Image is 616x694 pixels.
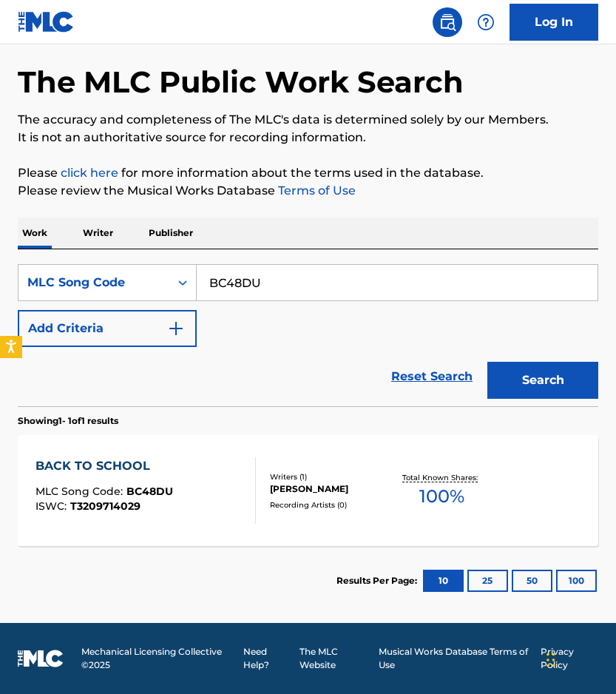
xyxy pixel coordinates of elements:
[126,485,173,498] span: BC48DU
[18,182,598,200] p: Please review the Musical Works Database
[270,482,393,496] div: [PERSON_NAME]
[471,7,501,37] div: Help
[18,414,118,428] p: Showing 1 - 1 of 1 results
[35,485,126,498] span: MLC Song Code :
[35,499,70,513] span: ISWC :
[18,11,75,33] img: MLC Logo
[270,471,393,482] div: Writers ( 1 )
[18,264,598,406] form: Search Form
[556,570,597,592] button: 100
[419,483,464,510] span: 100 %
[477,13,495,31] img: help
[487,362,598,399] button: Search
[384,360,480,393] a: Reset Search
[18,129,598,146] p: It is not an authoritative source for recording information.
[402,472,481,483] p: Total Known Shares:
[18,164,598,182] p: Please for more information about the terms used in the database.
[18,310,197,347] button: Add Criteria
[433,7,462,37] a: Public Search
[18,650,64,667] img: logo
[70,499,141,513] span: T3209714029
[439,13,456,31] img: search
[18,435,598,546] a: BACK TO SCHOOLMLC Song Code:BC48DUISWC:T3209714029Writers (1)[PERSON_NAME]Recording Artists (0)To...
[542,623,616,694] iframe: Chat Widget
[61,166,118,180] a: click here
[336,574,421,587] p: Results Per Page:
[18,64,464,101] h1: The MLC Public Work Search
[512,570,552,592] button: 50
[18,111,598,129] p: The accuracy and completeness of The MLC's data is determined solely by our Members.
[243,645,291,672] a: Need Help?
[379,645,532,672] a: Musical Works Database Terms of Use
[275,183,356,198] a: Terms of Use
[546,638,555,682] div: Drag
[35,457,173,475] div: BACK TO SCHOOL
[270,499,393,511] div: Recording Artists ( 0 )
[27,274,160,292] div: MLC Song Code
[423,570,464,592] button: 10
[18,218,52,249] p: Work
[541,645,598,672] a: Privacy Policy
[299,645,370,672] a: The MLC Website
[510,4,598,41] a: Log In
[167,320,185,337] img: 9d2ae6d4665cec9f34b9.svg
[144,218,197,249] p: Publisher
[81,645,234,672] span: Mechanical Licensing Collective © 2025
[467,570,508,592] button: 25
[78,218,118,249] p: Writer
